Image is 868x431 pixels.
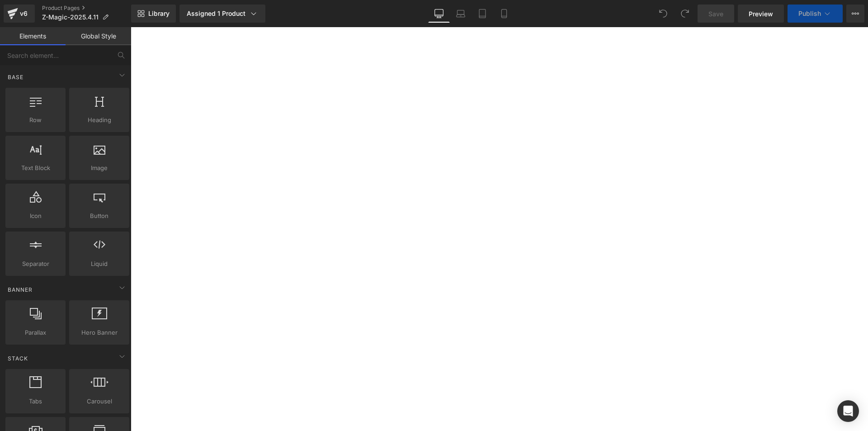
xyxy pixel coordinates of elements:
span: Icon [8,211,63,221]
div: Open Intercom Messenger [837,400,859,422]
a: Tablet [472,5,493,23]
a: v6 [4,5,35,23]
a: Preview [738,5,784,23]
div: Assigned 1 Product [187,9,258,18]
span: Heading [72,115,127,125]
span: Separator [8,259,63,269]
span: Tabs [8,397,63,406]
button: More [846,5,864,23]
span: Z-Magic-2025.4.11 [42,14,99,21]
span: Publish [798,10,821,17]
span: Base [7,73,24,81]
a: Laptop [450,5,472,23]
span: Image [72,163,127,173]
span: Library [148,9,170,18]
div: v6 [18,8,29,19]
a: Desktop [428,5,450,23]
a: Product Pages [42,5,131,12]
span: Button [72,211,127,221]
span: Text Block [8,163,63,173]
span: Save [708,9,723,19]
span: Hero Banner [72,328,127,337]
button: Publish [788,5,843,23]
span: Carousel [72,397,127,406]
span: Liquid [72,259,127,269]
a: Global Style [66,27,131,45]
span: Banner [7,285,33,294]
span: Parallax [8,328,63,337]
a: Mobile [493,5,515,23]
a: New Library [131,5,176,23]
span: Preview [749,9,773,19]
span: Row [8,115,63,125]
span: Stack [7,354,29,363]
button: Undo [654,5,672,23]
button: Redo [676,5,694,23]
